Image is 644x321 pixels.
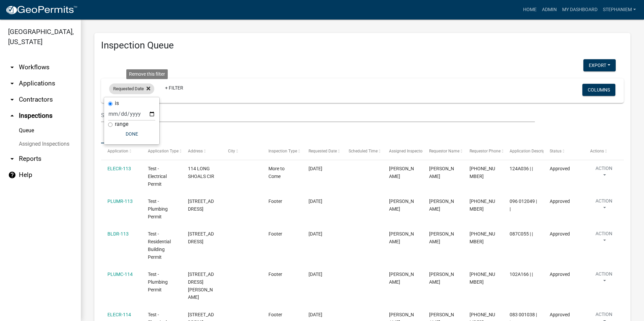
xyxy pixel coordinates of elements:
[160,82,189,94] a: + Filter
[510,166,533,171] span: 124A036 | |
[268,272,282,277] span: Footer
[107,231,129,237] a: BLDR-113
[429,199,454,212] span: Angela Waldroup
[309,166,322,171] span: 01/05/2022
[550,272,570,277] span: Approved
[470,166,495,179] span: 706-485-2776
[510,231,533,237] span: 087C055 | |
[101,143,141,159] datatable-header-cell: Application
[429,231,454,244] span: Angela Waldroup
[107,149,128,153] span: Application
[8,96,16,104] i: arrow_drop_down
[113,86,144,91] span: Requested Date
[389,149,424,153] span: Assigned Inspector
[590,271,618,287] button: Action
[188,231,214,244] span: 115 S CAY DR
[559,3,600,16] a: My Dashboard
[268,312,282,317] span: Footer
[182,143,222,159] datatable-header-cell: Address
[470,231,495,244] span: 706-485-2776
[107,272,133,277] a: PLUMC-114
[101,40,624,51] h3: Inspection Queue
[539,3,559,16] a: Admin
[423,143,463,159] datatable-header-cell: Requestor Name
[590,230,618,247] button: Action
[107,312,131,317] a: ELECR-114
[148,166,167,187] span: Test - Electrical Permit
[188,166,214,179] span: 114 LONG SHOALS CIR
[188,199,214,212] span: 195 ALEXANDER LAKES DR
[148,272,168,292] span: Test - Plumbing Permit
[543,143,583,159] datatable-header-cell: Status
[470,199,495,212] span: 706-485-2776
[389,199,414,212] span: Jay Johnston
[222,143,262,159] datatable-header-cell: City
[148,149,179,153] span: Application Type
[8,112,16,120] i: arrow_drop_up
[590,149,604,153] span: Actions
[590,165,618,182] button: Action
[600,3,639,16] a: StephanieM
[101,108,535,122] input: Search for inspections
[520,3,539,16] a: Home
[148,231,171,259] span: Test - Residential Building Permit
[309,312,322,317] span: 01/07/2022
[590,198,618,214] button: Action
[101,122,120,144] a: Data
[429,272,454,285] span: Angela Waldroup
[582,84,615,96] button: Columns
[550,231,570,237] span: Approved
[389,272,414,285] span: Jay Johnston
[383,143,423,159] datatable-header-cell: Assigned Inspector
[583,59,616,71] button: Export
[550,149,561,153] span: Status
[550,199,570,204] span: Approved
[8,155,16,163] i: arrow_drop_down
[309,231,322,237] span: 01/06/2022
[268,231,282,237] span: Footer
[268,149,297,153] span: Inspection Type
[503,143,543,159] datatable-header-cell: Application Description
[342,143,382,159] datatable-header-cell: Scheduled Time
[389,231,414,244] span: Jay Johnston
[309,149,337,153] span: Requested Date
[108,128,155,140] button: Done
[510,199,537,212] span: 096 012049 | |
[349,149,378,153] span: Scheduled Time
[8,63,16,71] i: arrow_drop_down
[115,121,128,127] label: range
[268,199,282,204] span: Footer
[262,143,302,159] datatable-header-cell: Inspection Type
[429,166,454,179] span: Kenteria Williams
[510,272,533,277] span: 102A166 | |
[188,272,214,300] span: 161 SAMMONS PKWY
[107,199,133,204] a: PLUMR-113
[107,166,131,171] a: ELECR-113
[188,149,203,153] span: Address
[8,79,16,87] i: arrow_drop_down
[470,149,501,153] span: Requestor Phone
[8,171,16,179] i: help
[228,149,235,153] span: City
[309,199,322,204] span: 01/05/2022
[126,69,168,79] div: Remove this filter
[302,143,342,159] datatable-header-cell: Requested Date
[510,149,552,153] span: Application Description
[115,101,119,106] label: is
[550,166,570,171] span: Approved
[141,143,181,159] datatable-header-cell: Application Type
[463,143,503,159] datatable-header-cell: Requestor Phone
[550,312,570,317] span: Approved
[584,143,624,159] datatable-header-cell: Actions
[309,272,322,277] span: 01/07/2022
[429,149,459,153] span: Requestor Name
[268,166,285,179] span: More to Come
[389,166,414,179] span: Casey Mason
[470,272,495,285] span: 706-485-2776
[148,199,168,219] span: Test - Plumbing Permit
